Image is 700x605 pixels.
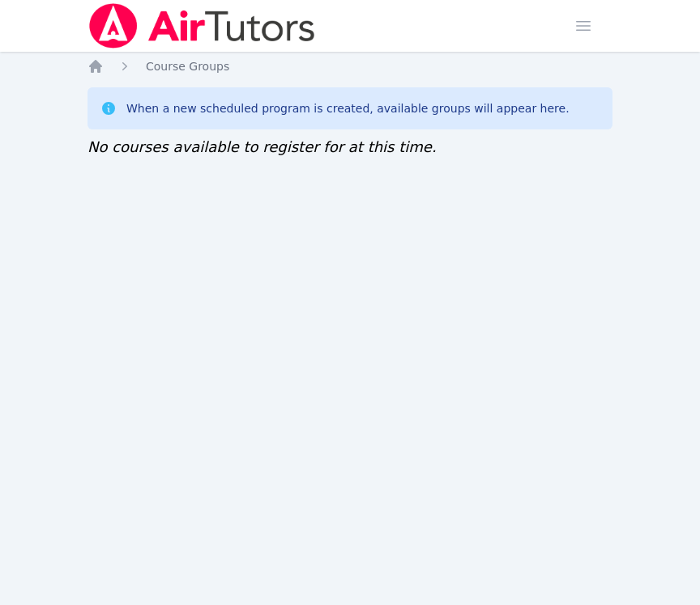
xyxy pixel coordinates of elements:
[126,100,570,116] div: When a new scheduled program is created, available groups will appear here.
[146,60,229,73] span: Course Groups
[87,3,317,49] img: Air Tutors
[87,138,437,155] span: No courses available to register for at this time.
[87,58,612,74] nav: Breadcrumb
[146,58,229,74] a: Course Groups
